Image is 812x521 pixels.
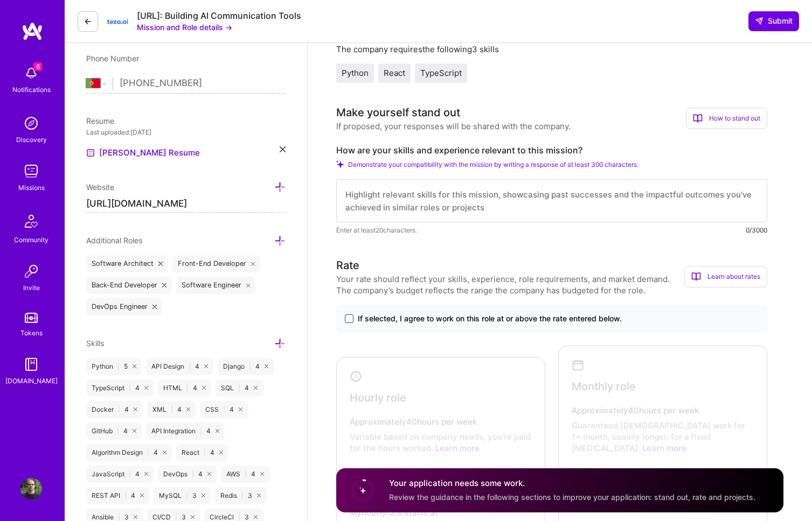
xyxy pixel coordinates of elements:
i: icon BookOpen [693,114,703,123]
input: +1 (000) 000-0000 [120,68,286,99]
button: Mission and Role details → [137,22,232,33]
div: DevOps Engineer [86,298,162,315]
i: icon Close [254,386,258,390]
div: GitHub 4 [86,423,142,440]
div: API Design 4 [146,358,213,375]
i: icon Close [251,262,255,266]
img: Resume [86,149,95,157]
img: logo [22,22,43,41]
div: Rate [336,257,359,273]
div: XML 4 [147,401,196,418]
div: Django 4 [218,358,274,375]
span: Additional Roles [86,236,142,245]
button: Submit [748,11,799,31]
i: icon Close [134,515,137,519]
img: Company Logo [107,11,128,32]
span: | [124,491,127,500]
i: icon Close [257,494,261,497]
span: Skills [86,339,104,348]
span: | [147,448,149,457]
i: icon Close [133,364,136,368]
i: icon Close [246,283,251,287]
i: icon Close [207,472,211,476]
img: tokens [25,313,38,323]
i: Check [336,160,344,168]
i: icon SendLight [755,17,764,25]
i: icon Close [260,472,264,476]
span: Phone Number [86,54,139,63]
span: | [129,470,131,478]
div: CSS 4 [200,401,248,418]
span: If selected, I agree to work on this role at or above the rate entered below. [358,313,622,324]
span: | [238,384,240,392]
div: Software Architect [86,255,168,272]
i: icon Close [265,364,268,368]
div: TypeScript 4 [86,379,154,397]
span: | [245,470,247,478]
div: Docker 4 [86,401,143,418]
span: Python [342,68,369,78]
span: | [186,491,188,500]
div: Missions [18,182,45,193]
div: Front-End Developer [172,255,261,272]
div: API Integration 4 [146,423,225,440]
img: teamwork [20,160,42,182]
input: http://... [86,195,286,213]
span: Demonstrate your compatibility with the mission by writing a response of at least 300 characters. [348,160,639,168]
i: icon LeftArrowDark [84,17,92,26]
span: TypeScript [420,68,462,78]
div: The company requires the following 3 skills [336,44,767,55]
i: icon Close [239,407,242,411]
span: 8 [33,62,42,71]
i: icon Close [134,407,137,411]
img: guide book [20,354,42,375]
div: MySQL 3 [154,487,211,504]
span: Review the guidance in the following sections to improve your application: stand out, rate and pr... [389,492,755,502]
div: Notifications [12,84,51,95]
span: | [223,405,225,414]
div: 0/3000 [746,224,767,236]
a: [PERSON_NAME] Resume [86,146,200,159]
span: | [192,470,194,478]
div: Make yourself stand out [336,104,460,121]
div: Software Engineer [176,277,256,294]
div: HTML 4 [158,379,211,397]
div: JavaScript 4 [86,466,154,483]
span: | [186,384,189,392]
div: [URL]: Building AI Communication Tools [137,10,301,22]
span: | [171,405,173,414]
div: Python 5 [86,358,142,375]
div: Algorithm Design 4 [86,444,172,461]
img: discovery [20,112,42,134]
span: | [117,362,120,371]
span: Website [86,182,114,192]
label: How are your skills and experience relevant to this mission? [336,145,767,156]
img: bell [20,62,42,84]
div: Learn about rates [684,266,767,287]
div: React 4 [176,444,228,461]
h4: Your application needs some work. [389,478,755,489]
div: Last uploaded: [DATE] [86,126,286,138]
i: icon Close [144,472,148,476]
img: Community [18,208,44,234]
i: icon Close [254,515,258,519]
div: DevOps 4 [158,466,217,483]
span: | [129,384,131,392]
i: icon Close [140,494,144,497]
div: Redis 3 [215,487,266,504]
span: Enter at least 20 characters. [336,224,417,236]
span: | [204,448,206,457]
span: | [241,491,244,500]
div: Invite [23,282,40,293]
span: React [384,68,405,78]
i: icon Close [163,450,166,454]
img: Invite [20,260,42,282]
div: REST API 4 [86,487,149,504]
span: Submit [755,16,793,26]
i: icon Close [186,407,190,411]
i: icon Close [152,305,157,309]
i: icon Close [216,429,219,433]
i: icon Close [219,450,223,454]
div: Tokens [20,327,43,339]
span: | [117,427,119,435]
